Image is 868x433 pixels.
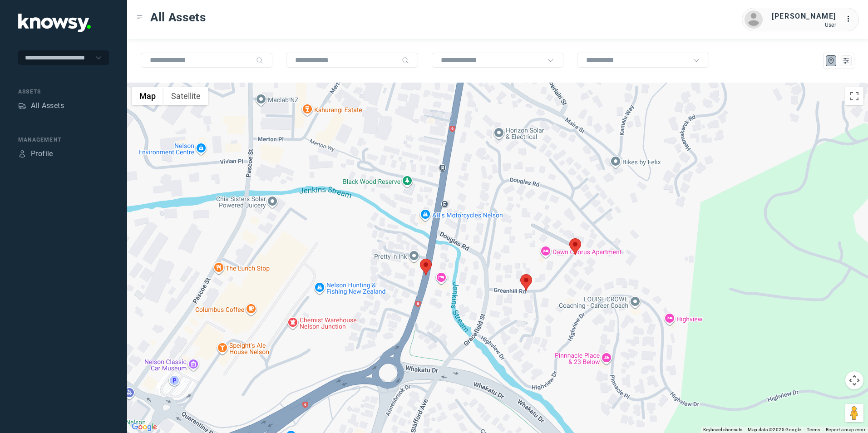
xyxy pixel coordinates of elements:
button: Show street map [132,87,163,105]
div: Search [256,57,263,64]
div: Search [402,57,409,64]
a: ProfileProfile [18,148,53,159]
a: Report a map error [826,427,865,432]
img: Application Logo [18,14,91,32]
tspan: ... [846,15,855,22]
div: Assets [18,88,109,96]
a: AssetsAll Assets [18,100,64,111]
div: Management [18,136,109,144]
img: avatar.png [745,10,763,29]
div: Map [827,57,835,65]
div: : [845,14,856,25]
button: Toggle fullscreen view [845,87,863,105]
a: Open this area in Google Maps (opens a new window) [129,421,159,433]
span: Map data ©2025 Google [748,427,801,432]
div: Profile [31,148,53,159]
div: : [845,14,856,26]
a: Terms [807,427,820,432]
button: Keyboard shortcuts [703,427,742,433]
img: Google [129,421,159,433]
div: All Assets [31,100,64,111]
button: Drag Pegman onto the map to open Street View [845,404,863,422]
div: List [842,57,850,65]
div: [PERSON_NAME] [772,11,836,22]
div: User [772,22,836,28]
span: All Assets [150,9,206,25]
div: Toggle Menu [137,14,143,20]
div: Assets [18,102,26,110]
button: Map camera controls [845,371,863,389]
div: Profile [18,150,26,158]
button: Show satellite imagery [163,87,208,105]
